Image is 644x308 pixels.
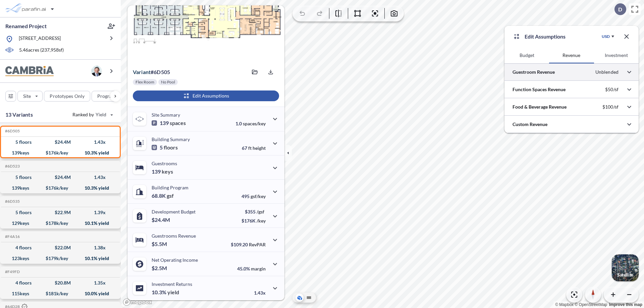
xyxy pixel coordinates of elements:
span: height [253,145,266,151]
p: $355 [241,209,266,214]
span: spaces [170,120,186,126]
span: Variant [133,69,151,75]
button: Edit Assumptions [133,90,279,101]
span: keys [162,168,173,175]
p: [STREET_ADDRESS] [19,35,61,43]
h5: Click to copy the code [4,129,20,133]
p: Flex Room [136,79,154,85]
span: floors [164,144,178,151]
span: /gsf [257,209,264,214]
span: yield [167,289,179,296]
span: gsf [167,192,174,199]
p: No Pool [161,79,175,85]
p: 13 Variants [5,111,33,119]
p: Custom Revenue [513,121,547,128]
p: $50/sf [605,86,619,93]
div: USD [602,34,610,39]
p: 1.0 [235,121,266,126]
img: Switcher Image [612,254,639,281]
p: Site Summary [152,112,180,118]
p: D [618,6,622,12]
button: Investment [594,47,639,63]
p: Site [23,93,31,100]
button: Switcher ImageSatellite [612,254,639,281]
p: Renamed Project [5,22,47,30]
p: $2.5M [152,265,168,271]
p: Guestrooms Revenue [152,233,196,239]
span: margin [251,266,266,271]
p: $100/sf [602,104,619,110]
h5: Click to copy the code [4,199,20,204]
p: Function Spaces Revenue [513,86,566,93]
p: 5 [152,144,178,151]
p: Satellite [617,272,633,278]
span: gsf/key [251,193,266,199]
p: Edit Assumptions [525,33,566,41]
button: Site [17,91,43,102]
p: Program [97,93,116,100]
p: Guestrooms [152,161,177,166]
p: 139 [152,168,173,175]
p: Investment Returns [152,281,192,287]
a: OpenStreetMap [575,302,607,307]
p: 45.0% [237,266,266,271]
p: $24.4M [152,217,171,223]
p: $109.20 [231,242,266,247]
p: Building Summary [152,136,190,142]
p: Food & Beverage Revenue [513,104,567,110]
button: Budget [504,47,549,63]
span: Yield [96,111,107,118]
h5: Click to copy the code [4,269,20,274]
img: user logo [91,66,102,76]
p: 67 [242,145,266,151]
p: 139 [152,120,186,126]
p: $5.5M [152,241,168,247]
button: Ranked by Yield [67,109,117,120]
span: RevPAR [249,242,266,247]
button: Aerial View [296,294,304,302]
p: 10.3% [152,289,179,296]
p: Prototypes Only [50,93,85,100]
span: ft [248,145,252,151]
p: 1.43x [254,290,266,296]
button: Revenue [549,47,594,63]
p: 68.8K [152,192,174,199]
p: Building Program [152,185,189,190]
p: 495 [241,193,266,199]
h5: Click to copy the code [4,164,20,169]
span: spaces/key [243,121,266,126]
button: Program [92,91,128,102]
span: /key [257,218,266,224]
a: Improve this map [609,302,642,307]
p: 5.46 acres ( 237,958 sf) [19,47,64,54]
p: Development Budget [152,209,196,214]
a: Mapbox [555,302,574,307]
button: Site Plan [305,294,313,302]
img: BrandImage [5,66,54,76]
button: Prototypes Only [44,91,90,102]
p: Net Operating Income [152,257,198,263]
h5: Click to copy the code [4,234,20,239]
p: $176K [241,218,266,224]
p: # 6d505 [133,69,170,75]
a: Mapbox homepage [123,298,152,306]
